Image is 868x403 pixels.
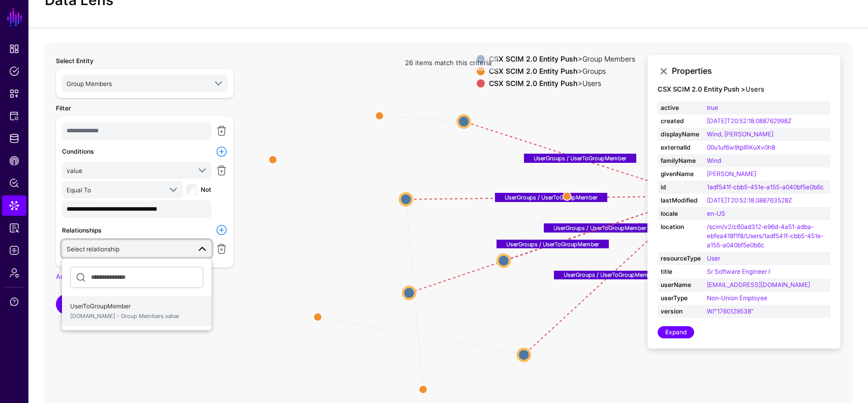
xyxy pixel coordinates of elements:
[9,245,19,255] span: Logs
[707,130,773,138] a: Wind, [PERSON_NAME]
[67,167,82,175] span: value
[661,222,701,232] strong: location
[707,117,791,125] a: [DATE]T20:52:18.088762998Z
[661,254,701,263] strong: resourceType
[489,67,578,75] strong: CSX SCIM 2.0 Entity Push
[2,263,26,283] a: Admin
[2,61,26,81] a: Policies
[2,128,26,149] a: Identity Data Fabric
[67,186,91,194] span: Equal To
[672,66,830,76] h3: Properties
[2,240,26,261] a: Logs
[707,196,792,204] a: [DATE]T20:52:18.088763528Z
[70,299,203,323] span: UserToGroupMember
[661,143,701,152] strong: externalId
[487,55,637,63] div: > Group Members
[489,79,578,88] strong: CSX SCIM 2.0 Entity Push
[661,196,701,205] strong: lastModified
[661,183,701,192] strong: id
[2,39,26,59] a: Dashboard
[2,83,26,104] a: Snippets
[707,307,754,315] a: W/"1760129538"
[67,80,112,88] span: Group Members
[56,294,99,314] button: Submit
[661,280,701,290] strong: userName
[399,55,498,71] div: 26 items match this criteria
[661,130,701,139] strong: displayName
[9,89,19,99] span: Snippets
[2,151,26,171] a: CAEP Hub
[2,218,26,238] a: Reports
[9,66,19,76] span: Policies
[707,254,720,262] a: User
[707,294,767,302] a: Non-Union Employee
[9,297,19,307] span: Support
[9,268,19,278] span: Admin
[9,223,19,233] span: Reports
[661,169,701,179] strong: givenName
[487,67,637,75] div: > Groups
[9,133,19,143] span: Identity Data Fabric
[2,173,26,193] a: Policy Lens
[707,268,770,275] a: Sr Software Engineer I
[56,56,94,66] label: Select Entity
[487,79,637,88] div: > Users
[534,155,627,162] text: UserGroups / UserToGroupMember
[661,209,701,218] strong: locale
[658,326,694,338] a: Expand
[553,224,646,231] text: UserGroups / UserToGroupMember
[707,281,810,289] a: [EMAIL_ADDRESS][DOMAIN_NAME]
[658,85,746,93] strong: CSX SCIM 2.0 Entity Push >
[2,106,26,126] a: Protected Systems
[661,267,701,276] strong: title
[62,296,211,326] button: UserToGroupMember[DOMAIN_NAME] - Group Members.value
[707,183,824,191] a: 1adf541f-cbb5-451e-a155-a040bf5e0b6c
[67,245,119,253] span: Select relationship
[707,223,823,249] a: /scim/v2/c60ad312-e96d-4a51-adba-ebfea418f1f8/Users/1adf541f-cbb5-451e-a155-a040bf5e0b6c
[489,54,578,63] strong: CSX SCIM 2.0 Entity Push
[707,170,756,178] a: [PERSON_NAME]
[564,271,657,278] text: UserGroups / UserToGroupMember
[661,156,701,165] strong: familyName
[9,156,19,166] span: CAEP Hub
[9,178,19,188] span: Policy Lens
[707,143,775,151] a: 00u1uf6w9tpIRKuXv0h8
[2,195,26,216] a: Data Lens
[661,307,701,316] strong: version
[201,186,211,193] span: Not
[661,103,701,112] strong: active
[62,147,94,156] label: Conditions
[505,193,598,200] text: UserGroups / UserToGroupMember
[9,44,19,54] span: Dashboard
[62,226,102,235] label: Relationships
[707,210,725,217] a: en-US
[506,240,599,247] text: UserGroups / UserToGroupMember
[658,85,830,94] h4: Users
[56,104,71,113] label: Filter
[661,294,701,303] strong: userType
[707,157,721,164] a: Wind
[56,272,85,280] a: Add filter
[6,6,23,28] a: SGNL
[9,111,19,121] span: Protected Systems
[9,200,19,211] span: Data Lens
[661,117,701,126] strong: created
[70,312,203,321] span: [DOMAIN_NAME] - Group Members.value
[707,104,718,111] a: true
